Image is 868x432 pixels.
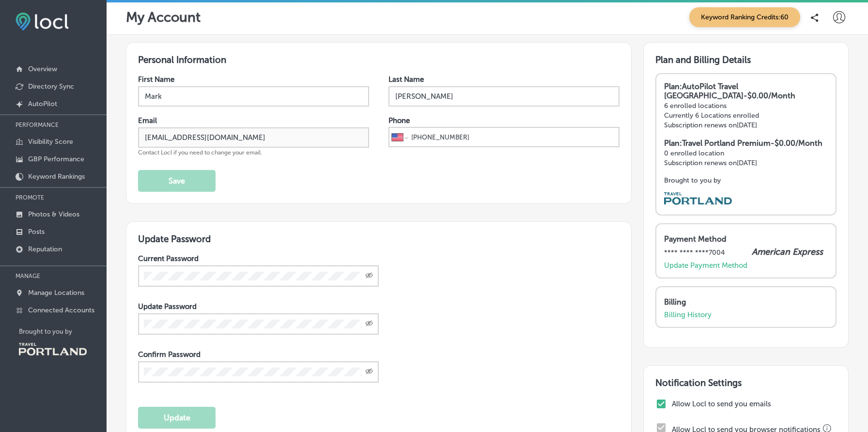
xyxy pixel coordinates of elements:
[138,350,201,359] label: Confirm Password
[19,343,87,355] img: Travel Portland
[28,65,57,73] p: Overview
[410,128,617,146] input: Phone number
[388,116,410,125] label: Phone
[138,407,216,429] button: Update
[672,400,834,408] label: Allow Locl to send you emails
[126,9,201,25] p: My Account
[664,121,828,129] p: Subscription renews on [DATE]
[664,139,822,148] strong: Plan: Travel Portland Premium - $0.00/Month
[138,233,620,245] h3: Update Password
[28,210,79,218] p: Photos & Videos
[664,176,828,185] p: Brought to you by
[664,111,828,120] p: Currently 6 Locations enrolled
[28,228,45,236] p: Posts
[28,138,73,146] p: Visibility Score
[655,54,837,65] h3: Plan and Billing Details
[28,155,84,163] p: GBP Performance
[664,192,732,205] img: Travel Portland
[28,100,57,108] p: AutoPilot
[664,261,747,270] a: Update Payment Method
[664,297,823,307] p: Billing
[365,368,373,376] span: Toggle password visibility
[28,306,94,314] p: Connected Accounts
[19,328,107,335] p: Brought to you by
[15,13,69,31] img: fda3e92497d09a02dc62c9cd864e3231.png
[28,82,74,91] p: Directory Sync
[752,247,823,257] p: American Express
[138,116,157,125] label: Email
[28,245,62,253] p: Reputation
[138,127,369,148] input: Enter Email
[138,86,369,107] input: Enter First Name
[138,54,620,65] h3: Personal Information
[365,272,373,280] span: Toggle password visibility
[664,102,828,110] p: 6 enrolled locations
[655,377,837,388] h3: Notification Settings
[388,75,424,84] label: Last Name
[138,254,199,263] label: Current Password
[138,302,197,311] label: Update Password
[138,170,216,192] button: Save
[664,310,712,319] a: Billing History
[138,149,262,156] span: Contact Locl if you need to change your email.
[664,82,795,100] strong: Plan: AutoPilot Travel [GEOGRAPHIC_DATA] - $0.00/Month
[664,159,828,167] p: Subscription renews on [DATE]
[664,234,823,244] p: Payment Method
[365,320,373,328] span: Toggle password visibility
[28,172,85,181] p: Keyword Rankings
[138,75,174,84] label: First Name
[689,7,800,27] span: Keyword Ranking Credits: 60
[28,289,84,297] p: Manage Locations
[388,86,620,107] input: Enter Last Name
[664,149,828,157] p: 0 enrolled location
